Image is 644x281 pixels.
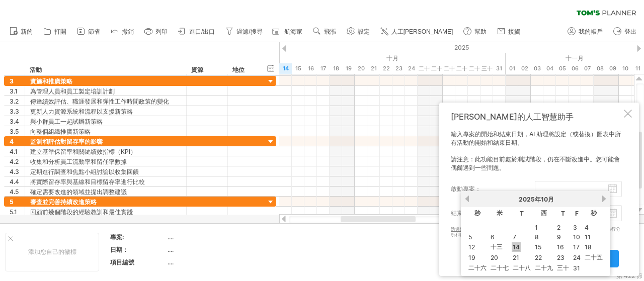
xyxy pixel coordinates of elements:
font: 10 [622,65,628,72]
font: 接觸 [508,28,520,35]
div: 2025年10月25日星期六 [418,63,430,74]
a: 2 [556,223,561,232]
font: 4 [585,224,589,231]
font: 10月 [541,196,554,203]
font: 結束專案： [451,209,481,217]
div: 2025年11月6日，星期四 [569,63,581,74]
font: 3.1 [10,87,18,95]
span: 週六 [591,209,597,217]
a: 飛漲 [310,25,339,38]
font: 05 [559,65,566,72]
font: 6 [491,233,495,241]
font: 以進行分析和處理的權限。 [451,226,620,237]
font: 4.5 [10,188,19,196]
font: 5 [468,233,472,241]
font: 8 [535,233,539,241]
font: 06 [572,65,579,72]
font: 輸入專案的開始和結束日期，AI 助理將設定（或替換）圖表中所有活動的開始和結束日期。 [451,130,621,146]
font: [PERSON_NAME]的人工智慧助手 [451,112,574,122]
font: 23 [395,65,403,72]
font: 二十九 [469,65,480,82]
font: 3 [573,224,577,231]
div: 2025年10月27日星期一 [443,63,455,74]
span: 週三 [541,209,547,217]
div: 2025年10月16日星期四 [304,63,317,74]
a: 二十六 [467,263,488,272]
font: 進口/出口 [189,28,215,35]
font: 添加您自己的徽標 [28,248,76,255]
font: 二十八 [513,264,531,271]
font: 三十 [557,264,569,271]
font: 2 [557,224,560,231]
a: 登出 [611,25,639,38]
a: 下一個 [600,195,608,203]
font: 二十六 [468,264,487,271]
a: 6 [490,232,496,242]
font: 收集和分析員工流動率和留任率數據 [30,158,127,165]
div: 2025年11月2日星期日 [518,63,531,74]
a: 二十八 [512,263,532,272]
a: 20 [490,253,499,262]
font: 米 [497,209,503,217]
a: 9 [556,232,562,242]
a: 4 [584,223,590,232]
a: 14 [512,242,521,252]
a: 31 [572,263,581,273]
font: 秒 [591,209,597,217]
div: 2025年10月22日星期三 [380,63,392,74]
font: 19 [346,65,352,72]
font: 地位 [232,66,245,73]
div: 2025年10月29日星期三 [468,63,480,74]
font: 幫助 [474,28,487,35]
div: 2025年11月5日星期三 [556,63,569,74]
font: 02 [521,65,528,72]
a: 12 [467,242,476,252]
font: 打開 [54,28,66,35]
a: 幫助 [461,25,490,38]
a: 22 [534,253,543,262]
font: 21 [371,65,377,72]
a: 5 [467,232,473,242]
a: 8 [534,232,540,242]
font: 撤銷 [122,28,134,35]
font: 更新人力資源系統和流程以支援新策略 [30,108,133,115]
div: 2025年11月1日星期六 [506,63,518,74]
font: .... [168,246,174,253]
font: 西 [541,209,547,217]
font: 為管理人員和員工製定培訓計劃 [30,87,115,95]
font: 4 [10,138,14,145]
a: 3 [572,223,578,232]
font: 確定需要改進的領域並提出調整建議 [30,188,127,196]
a: 新的 [7,25,36,38]
font: 20 [491,254,498,261]
font: 登出 [624,28,636,35]
div: 2025年10月17日星期五 [317,63,330,74]
font: 我的帳戶 [579,28,603,35]
div: 2025年10月 [116,53,506,63]
font: 24 [408,65,415,72]
font: 2025年 [519,196,541,203]
div: 2025年10月31日星期五 [493,63,506,74]
div: 2025年10月28日星期二 [455,63,468,74]
font: 31 [573,264,580,272]
font: 1 [535,224,538,231]
font: 過濾/搜尋 [236,28,262,35]
a: 打開 [41,25,69,38]
font: 活動 [30,66,42,73]
a: 撤銷 [108,25,137,38]
font: .... [168,233,174,241]
a: 二十五 [584,252,604,262]
font: F [575,210,579,217]
font: 新的 [21,28,33,35]
span: 星期五 [575,210,579,217]
font: 3.3 [10,108,19,115]
font: 啟動專案： [451,185,481,193]
font: 二十五 [585,253,603,261]
font: 20 [358,65,365,72]
font: 回顧前幾個階段的經驗教訓和最佳實踐 [30,208,133,216]
div: 2025年11月9日星期日 [606,63,619,74]
a: 我的帳戶 [565,25,606,38]
div: 2025年11月4日星期二 [543,63,556,74]
font: 18 [333,65,339,72]
font: 日期： [110,246,128,253]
